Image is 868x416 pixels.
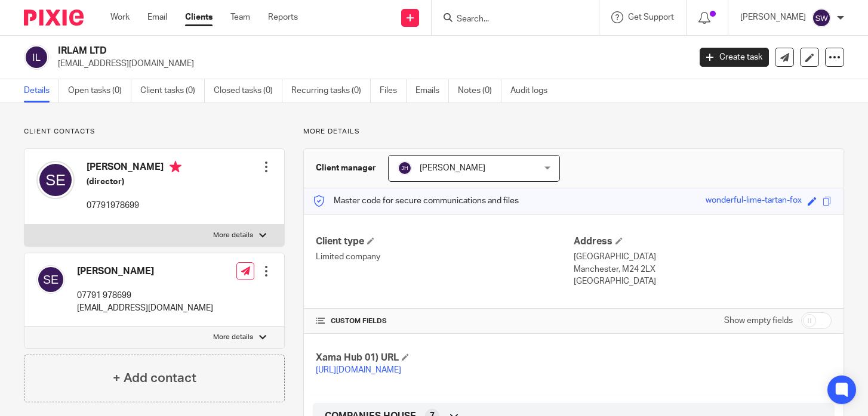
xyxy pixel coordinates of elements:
[455,14,563,25] input: Search
[700,48,769,67] a: Create task
[87,176,181,188] h5: (director)
[213,231,253,240] p: More details
[36,161,75,199] img: svg%3E
[230,11,250,23] a: Team
[415,79,449,103] a: Emails
[77,290,213,302] p: 07791 978699
[24,45,49,70] img: svg%3E
[68,79,131,103] a: Open tasks (0)
[398,161,412,175] img: svg%3E
[316,352,574,364] h4: Xama Hub 01) URL
[574,235,832,248] h4: Address
[170,161,181,173] i: Primary
[185,11,213,23] a: Clients
[574,275,832,287] p: [GEOGRAPHIC_DATA]
[628,13,674,21] span: Get Support
[77,302,213,314] p: [EMAIL_ADDRESS][DOMAIN_NAME]
[510,79,556,103] a: Audit logs
[24,10,84,26] img: Pixie
[740,11,806,23] p: [PERSON_NAME]
[36,265,65,294] img: svg%3E
[380,79,407,103] a: Files
[214,79,282,103] a: Closed tasks (0)
[316,316,574,326] h4: CUSTOM FIELDS
[213,333,253,342] p: More details
[110,11,130,23] a: Work
[420,164,485,172] span: [PERSON_NAME]
[24,127,285,136] p: Client contacts
[58,58,682,70] p: [EMAIL_ADDRESS][DOMAIN_NAME]
[303,127,844,136] p: More details
[268,11,298,23] a: Reports
[316,366,401,374] a: [URL][DOMAIN_NAME]
[316,251,574,263] p: Limited company
[24,79,59,103] a: Details
[812,8,831,27] img: svg%3E
[58,45,557,57] h2: IRLAM LTD
[706,194,802,208] div: wonderful-lime-tartan-fox
[147,11,167,23] a: Email
[574,251,832,263] p: [GEOGRAPHIC_DATA]
[113,369,196,387] h4: + Add contact
[316,235,574,248] h4: Client type
[87,200,181,212] p: 07791978699
[316,162,376,174] h3: Client manager
[140,79,205,103] a: Client tasks (0)
[291,79,371,103] a: Recurring tasks (0)
[724,315,793,327] label: Show empty fields
[77,265,213,278] h4: [PERSON_NAME]
[458,79,501,103] a: Notes (0)
[574,263,832,275] p: Manchester, M24 2LX
[87,161,181,176] h4: [PERSON_NAME]
[313,195,519,207] p: Master code for secure communications and files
